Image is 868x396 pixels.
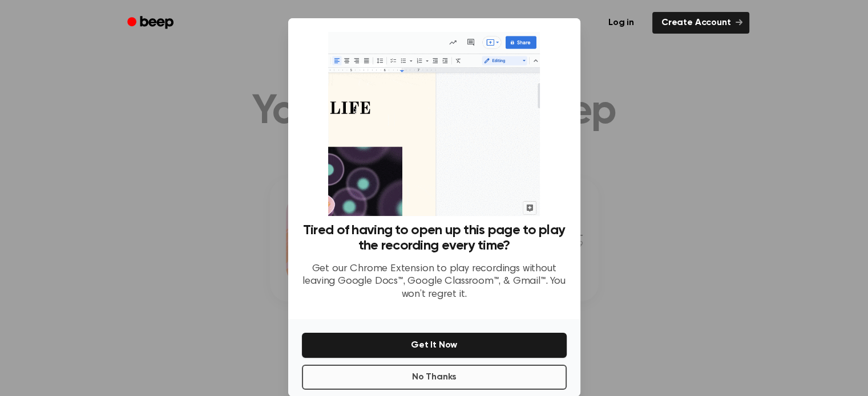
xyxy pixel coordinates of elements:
h3: Tired of having to open up this page to play the recording every time? [302,223,567,254]
a: Create Account [652,12,749,34]
a: Beep [119,12,184,34]
a: Log in [597,10,645,36]
p: Get our Chrome Extension to play recordings without leaving Google Docs™, Google Classroom™, & Gm... [302,263,567,301]
button: No Thanks [302,365,567,390]
button: Get It Now [302,333,567,358]
img: Beep extension in action [328,32,540,216]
